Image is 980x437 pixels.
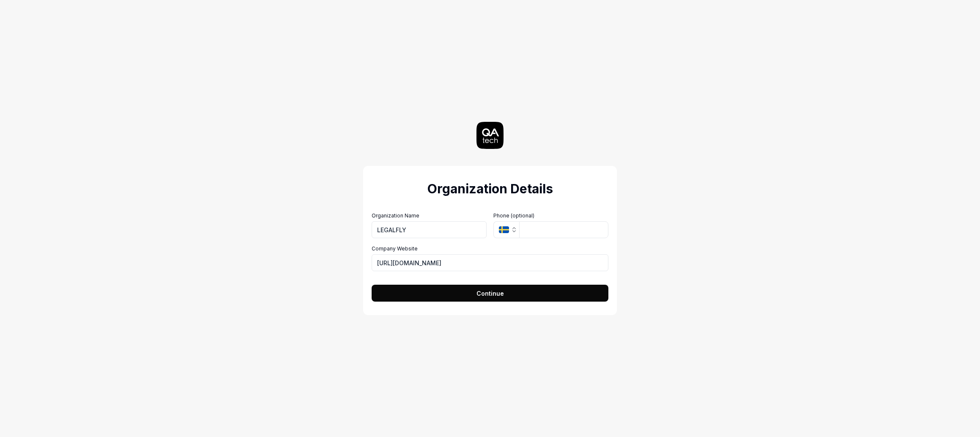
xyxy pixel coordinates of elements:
input: https:// [372,254,608,271]
span: Continue [476,289,504,298]
label: Organization Name [372,212,487,220]
label: Phone (optional) [493,212,608,220]
button: Continue [372,285,608,302]
label: Company Website [372,245,608,253]
h2: Organization Details [372,179,608,198]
